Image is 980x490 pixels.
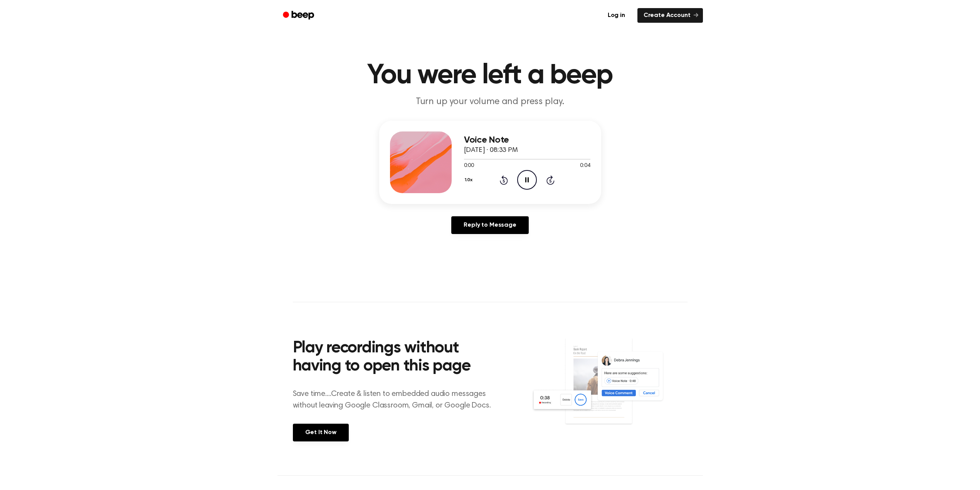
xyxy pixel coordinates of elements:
[293,339,501,376] h2: Play recordings without having to open this page
[464,162,474,170] span: 0:00
[531,337,687,441] img: Voice Comments on Docs and Recording Widget
[637,8,703,23] a: Create Account
[464,135,590,145] h3: Voice Note
[464,173,476,187] button: 1.0x
[277,8,321,23] a: Beep
[293,424,349,441] a: Get It Now
[293,62,688,89] h1: You were left a beep
[451,216,528,234] a: Reply to Message
[464,147,518,154] span: [DATE] · 08:33 PM
[600,7,633,24] a: Log in
[342,96,638,108] p: Turn up your volume and press play.
[580,162,590,170] span: 0:04
[293,388,501,411] p: Save time....Create & listen to embedded audio messages without leaving Google Classroom, Gmail, ...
